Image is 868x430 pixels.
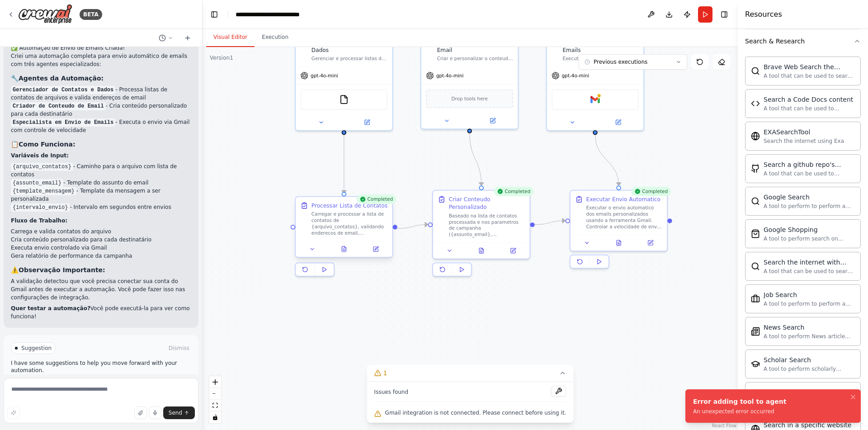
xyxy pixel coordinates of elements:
[208,8,221,21] button: Hide left sidebar
[764,333,855,340] div: A tool to perform News article search with a search_query.
[155,33,177,43] button: Switch to previous chat
[420,33,519,130] div: Criador de Conteudo de EmailCriar e personalizar o conteudo dos emails, incluindo assuntos atrati...
[11,85,191,102] li: - Processa listas de contatos de arquivos e valida endereços de email
[764,268,855,275] div: A tool that can be used to search the internet with a search_query. Supports different search typ...
[602,238,636,248] button: View output
[356,194,396,204] div: Completed
[494,187,533,196] div: Completed
[764,137,844,145] div: Search the internet using Exa
[751,262,760,271] img: SerperDevTool
[764,203,855,210] div: A tool to perform to perform a Google search with a search_query.
[751,359,760,369] img: SerplyScholarSearchTool
[19,75,104,82] strong: Agentes da Automação:
[764,160,855,169] div: Search a github repo's content
[383,369,387,378] span: 1
[327,245,361,254] button: View output
[11,252,191,260] li: Gera relatório de performance da campanha
[764,95,855,104] div: Search a Code Docs content
[11,179,63,187] code: {assunto_email}
[751,99,760,108] img: CodeDocsSearchTool
[11,227,191,236] li: Carrega e valida contatos do arquivo
[374,388,409,396] span: Issues found
[209,376,221,423] div: React Flow controls
[209,400,221,411] button: fit view
[745,37,805,46] div: Search & Research
[693,397,786,406] div: Error adding tool to agent
[345,118,389,127] button: Open in side panel
[745,9,782,20] h4: Resources
[11,187,76,195] code: {template_mensagem}
[11,118,115,127] code: Especialista em Envio de Emails
[631,187,671,196] div: Completed
[764,225,855,234] div: Google Shopping
[437,56,513,62] div: Criar e personalizar o conteudo dos emails, incluindo assuntos atrativos, corpo da mensagem perso...
[693,408,786,415] div: An unexpected error occurred
[764,290,855,299] div: Job Search
[764,365,855,373] div: A tool to perform scholarly literature search with a search_query.
[311,202,387,209] div: Processar Lista de Contatos
[11,74,191,83] h3: 🔧
[11,236,191,244] li: Cria conteúdo personalizado para cada destinatário
[11,203,191,211] li: - Intervalo em segundos entre envios
[7,406,20,419] button: Improve this prompt
[340,135,348,193] g: Edge from 60ec21aa-e629-4f8d-9e6b-85b7c00f2112 to 8f1ddc7b-fd25-4466-920c-3ca74b9437ec
[295,198,393,279] div: CompletedProcessar Lista de ContatosCarregar e processar a lista de contatos de {arquivo_contatos...
[11,102,106,110] code: Criador de Conteudo de Email
[255,28,296,47] button: Execution
[579,54,687,70] button: Previous executions
[11,359,191,374] p: I have some suggestions to help you move forward with your automation.
[367,365,574,382] button: 1
[751,132,760,141] img: EXASearchTool
[11,140,191,149] h3: 📋
[180,33,195,43] button: Start a new chat
[745,29,861,53] button: Search & Research
[449,213,525,238] div: Baseado na lista de contatos processada e nos parametros de campanha ({assunto_email}, {template_...
[21,345,52,352] span: Suggestion
[11,52,191,68] p: Criei uma automação completa para envio automático de emails com três agentes especializados:
[751,229,760,238] img: SerpApiGoogleShoppingTool
[11,102,191,118] li: - Cria conteúdo personalizado para cada destinatário
[18,4,72,24] img: Logo
[546,33,644,131] div: Especialista em Envio de EmailsExecutar o envio automatico de emails usando Gmail, gerenciando a ...
[751,164,760,173] img: GithubSearchTool
[436,72,464,79] span: gpt-4o-mini
[134,406,147,419] button: Upload files
[11,244,191,252] li: Executa envio controlado via Gmail
[169,409,182,416] span: Send
[163,406,195,419] button: Send
[764,235,855,242] div: A tool to perform search on Google shopping with a search_query.
[466,133,485,185] g: Edge from adf473b3-be84-45c0-ae78-863f6cb17f09 to 056e3510-5f85-4f8f-9893-2a5640b2f0f7
[11,163,73,171] code: {arquivo_contatos}
[764,355,855,364] div: Scholar Search
[764,170,855,177] div: A tool that can be used to semantic search a query from a github repo's content. This is not the ...
[339,95,349,104] img: FileReadTool
[311,72,338,79] span: gpt-4o-mini
[397,221,428,232] g: Edge from 8f1ddc7b-fd25-4466-920c-3ca74b9437ec to 056e3510-5f85-4f8f-9893-2a5640b2f0f7
[19,141,75,148] strong: Como Funciona:
[437,38,513,54] div: Criador de Conteudo de Email
[764,105,855,112] div: A tool that can be used to semantic search a query from a Code Docs content.
[11,304,191,321] p: Você pode executá-la para ver como funciona!
[206,28,255,47] button: Visual Editor
[500,246,527,255] button: Open in side panel
[594,58,647,66] span: Previous executions
[295,33,393,131] div: Gerenciador de Contatos e DadosGerenciar e processar listas de contatos para envio de emails, inc...
[590,95,600,104] img: Gmail
[209,388,221,400] button: zoom out
[209,411,221,423] button: toggle interactivity
[11,179,191,187] li: - Template do assunto do email
[751,327,760,336] img: SerplyNewsSearchTool
[311,38,387,54] div: Gerenciador de Contatos e Dados
[11,86,115,94] code: Gerenciador de Contatos e Dados
[751,294,760,303] img: SerplyJobSearchTool
[751,197,760,206] img: SerpApiGoogleSearchTool
[764,300,855,307] div: A tool to perform to perform a job search in the [GEOGRAPHIC_DATA] with a search_query.
[586,195,660,203] div: Executar Envio Automatico
[311,56,387,62] div: Gerenciar e processar listas de contatos para envio de emails, incluindo carregamento de dados de...
[11,187,191,203] li: - Template da mensagem a ser personalizada
[764,193,855,202] div: Google Search
[470,116,514,126] button: Open in side panel
[596,118,640,127] button: Open in side panel
[718,8,731,21] button: Hide right sidebar
[209,376,221,388] button: zoom in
